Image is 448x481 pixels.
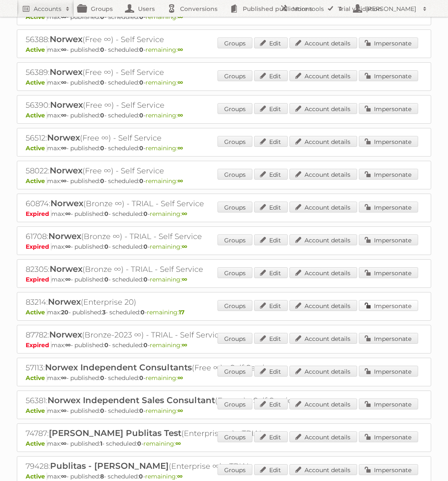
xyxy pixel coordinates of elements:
[26,407,47,415] span: Active
[26,297,320,308] h2: 83214: (Enterprise 20)
[26,440,47,447] span: Active
[61,46,66,53] strong: ∞
[26,165,320,176] h2: 58022: (Free ∞) - Self Service
[359,399,418,409] a: Impersonate
[289,399,357,409] a: Account details
[26,79,422,86] p: max: - published: - scheduled: -
[146,177,183,185] span: remaining:
[254,333,288,344] a: Edit
[150,276,187,283] span: remaining:
[289,70,357,81] a: Account details
[182,210,187,218] strong: ∞
[26,46,422,53] p: max: - published: - scheduled: -
[139,79,143,86] strong: 0
[140,308,145,316] strong: 0
[50,198,83,208] span: Norwex
[61,13,66,21] strong: ∞
[48,395,215,405] span: Norwex Independent Sales Consultant
[26,100,320,111] h2: 56390: (Free ∞) - Self Service
[217,234,252,245] a: Groups
[26,374,422,382] p: max: - published: - scheduled: -
[26,112,47,119] span: Active
[26,133,320,144] h2: 56512: (Free ∞) - Self Service
[292,5,334,13] h2: More tools
[254,399,288,409] a: Edit
[175,440,181,447] strong: ∞
[359,169,418,180] a: Impersonate
[61,79,66,86] strong: ∞
[100,144,104,152] strong: 0
[26,177,47,185] span: Active
[26,13,422,21] p: max: - published: - scheduled: -
[150,243,187,250] span: remaining:
[100,440,102,447] strong: 1
[182,341,187,349] strong: ∞
[359,464,418,475] a: Impersonate
[254,70,288,81] a: Edit
[143,276,148,283] strong: 0
[26,308,47,316] span: Active
[45,362,192,372] span: Norwex Independent Consultants
[50,34,82,44] span: Norwex
[50,67,82,77] span: Norwex
[217,103,252,114] a: Groups
[139,13,143,21] strong: 0
[217,169,252,180] a: Groups
[100,112,104,119] strong: 0
[26,177,422,185] p: max: - published: - scheduled: -
[178,144,183,152] strong: ∞
[100,177,104,185] strong: 0
[61,440,66,447] strong: ∞
[359,431,418,442] a: Impersonate
[26,276,51,283] span: Expired
[289,136,357,147] a: Account details
[65,276,71,283] strong: ∞
[26,276,422,283] p: max: - published: - scheduled: -
[26,374,47,382] span: Active
[217,431,252,442] a: Groups
[26,407,422,415] p: max: - published: - scheduled: -
[26,428,320,439] h2: 74787: (Enterprise ∞) - TRIAL
[289,431,357,442] a: Account details
[139,177,143,185] strong: 0
[289,267,357,278] a: Account details
[359,300,418,311] a: Impersonate
[26,144,422,152] p: max: - published: - scheduled: -
[254,136,288,147] a: Edit
[61,308,69,316] strong: 20
[217,333,252,344] a: Groups
[50,264,82,274] span: Norwex
[104,210,109,218] strong: 0
[182,243,187,250] strong: ∞
[26,440,422,447] p: max: - published: - scheduled: -
[139,144,143,152] strong: 0
[26,112,422,119] p: max: - published: - scheduled: -
[26,210,51,218] span: Expired
[100,374,104,382] strong: 0
[145,473,183,480] span: remaining:
[179,308,185,316] strong: 17
[146,13,183,21] span: remaining:
[150,341,187,349] span: remaining:
[150,210,187,218] span: remaining:
[143,210,148,218] strong: 0
[102,308,106,316] strong: 3
[100,407,104,415] strong: 0
[61,177,66,185] strong: ∞
[289,366,357,377] a: Account details
[359,333,418,344] a: Impersonate
[139,374,143,382] strong: 0
[143,341,148,349] strong: 0
[26,243,51,250] span: Expired
[254,103,288,114] a: Edit
[104,341,109,349] strong: 0
[254,202,288,213] a: Edit
[139,407,143,415] strong: 0
[217,399,252,409] a: Groups
[26,144,47,152] span: Active
[61,374,66,382] strong: ∞
[178,112,183,119] strong: ∞
[254,234,288,245] a: Edit
[139,112,143,119] strong: 0
[217,70,252,81] a: Groups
